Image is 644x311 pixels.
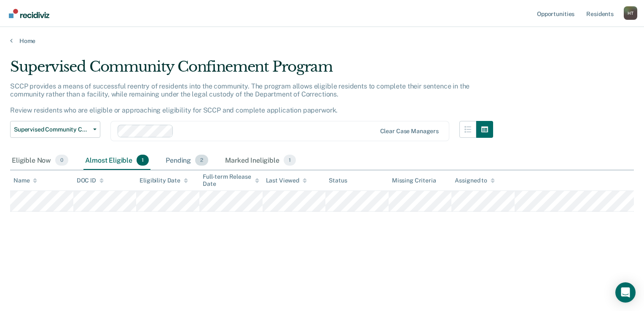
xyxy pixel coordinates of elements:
div: Name [13,177,37,184]
div: Almost Eligible1 [83,151,150,170]
span: 0 [55,155,68,166]
div: DOC ID [77,177,104,184]
span: 2 [195,155,208,166]
div: Assigned to [455,177,494,184]
span: 1 [137,155,149,166]
p: SCCP provides a means of successful reentry of residents into the community. The program allows e... [10,82,470,115]
div: Last Viewed [266,177,307,184]
div: Eligible Now0 [10,151,70,170]
div: Pending2 [164,151,210,170]
button: Profile dropdown button [624,6,637,20]
div: Clear case managers [380,128,439,135]
div: Eligibility Date [140,177,188,184]
div: H T [624,6,637,20]
div: Status [329,177,347,184]
div: Full-term Release Date [203,173,259,188]
img: Recidiviz [9,9,49,18]
div: Open Intercom Messenger [615,282,636,303]
span: 1 [284,155,296,166]
div: Supervised Community Confinement Program [10,58,493,82]
a: Home [10,37,634,45]
div: Missing Criteria [392,177,436,184]
button: Supervised Community Confinement Program [10,121,100,138]
div: Marked Ineligible1 [223,151,298,170]
span: Supervised Community Confinement Program [14,126,90,133]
